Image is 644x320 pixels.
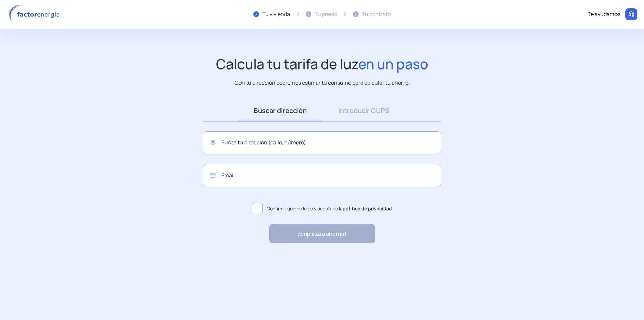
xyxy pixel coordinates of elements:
h1: Calcula tu tarifa de luz [216,56,428,72]
img: llamar [628,11,635,18]
span: en un paso [358,54,428,73]
div: Tu contrato [362,10,391,19]
div: Tu precio [315,10,337,19]
div: Tu vivienda [262,10,290,19]
a: política de privacidad [343,205,392,212]
div: Te ayudamos [588,10,620,19]
p: Con tu dirección podremos estimar tu consumo para calcular tu ahorro. [235,79,410,87]
span: Confirmo que he leído y aceptado la [267,205,392,212]
a: Buscar dirección [238,100,322,121]
img: logo factor [7,5,64,24]
a: Introducir CUPS [322,100,406,121]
